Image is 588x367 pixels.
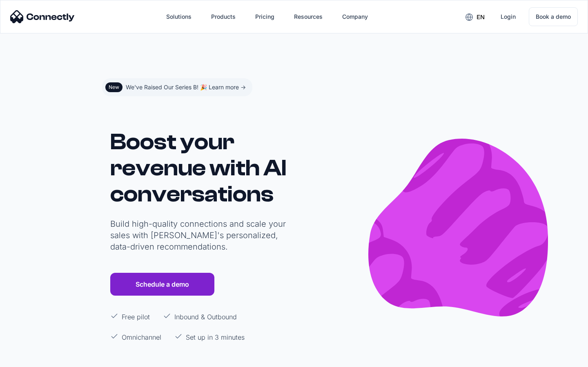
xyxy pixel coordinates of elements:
[102,78,252,96] a: NewWe've Raised Our Series B! 🎉 Learn more ->
[342,11,368,22] div: Company
[110,218,290,252] p: Build high-quality connections and scale your sales with [PERSON_NAME]'s personalized, data-drive...
[110,129,290,207] h1: Boost your revenue with AI conversations
[255,11,274,22] div: Pricing
[10,10,75,23] img: Connectly Logo
[126,82,246,93] div: We've Raised Our Series B! 🎉 Learn more ->
[122,312,150,322] p: Free pilot
[529,7,578,26] a: Book a demo
[494,7,522,27] a: Login
[501,11,516,22] div: Login
[109,84,119,91] div: New
[122,332,161,342] p: Omnichannel
[249,7,281,27] a: Pricing
[110,273,214,296] a: Schedule a demo
[16,353,49,364] ul: Language list
[294,11,323,22] div: Resources
[477,11,485,23] div: en
[186,332,245,342] p: Set up in 3 minutes
[174,312,237,322] p: Inbound & Outbound
[211,11,236,22] div: Products
[8,352,49,364] aside: Language selected: English
[166,11,192,22] div: Solutions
